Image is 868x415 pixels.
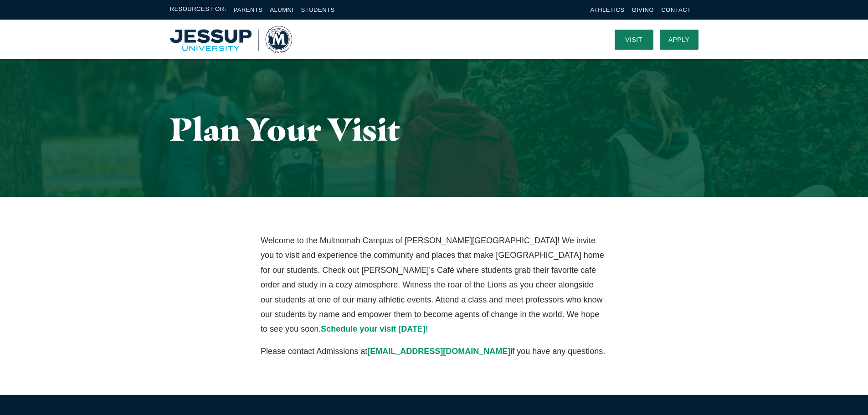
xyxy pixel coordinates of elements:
[615,30,653,50] a: Visit
[661,6,691,13] a: Contact
[170,26,292,53] img: Multnomah University Logo
[261,344,607,359] p: Please contact Admissions at if you have any questions.
[170,26,292,53] a: Home
[170,112,699,147] h1: Plan Your Visit
[321,324,428,333] a: Schedule your visit [DATE]!
[170,5,226,15] span: Resources For:
[301,6,335,13] a: Students
[632,6,654,13] a: Giving
[270,6,293,13] a: Alumni
[660,30,699,50] a: Apply
[591,6,625,13] a: Athletics
[367,347,510,356] a: [EMAIL_ADDRESS][DOMAIN_NAME]
[234,6,263,13] a: Parents
[261,233,607,337] p: Welcome to the Multnomah Campus of [PERSON_NAME][GEOGRAPHIC_DATA]! We invite you to visit and exp...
